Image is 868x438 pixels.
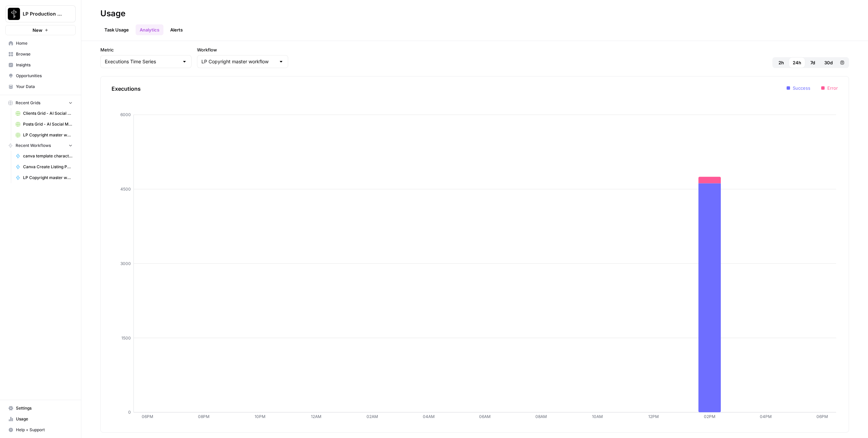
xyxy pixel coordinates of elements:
[5,49,76,60] a: Browse
[120,261,131,266] tspan: 3000
[479,414,491,419] tspan: 06AM
[16,405,73,411] span: Settings
[23,121,73,127] span: Posts Grid - AI Social Media
[367,414,378,419] tspan: 02AM
[787,85,810,91] li: Success
[5,5,76,22] button: Workspace: LP Production Workloads
[23,164,73,170] span: Canva Create Listing Posts (human review to pick properties)
[136,24,163,35] a: Analytics
[760,414,772,419] tspan: 04PM
[23,175,73,181] span: LP Copyright master workflow
[100,46,192,53] label: Metric
[810,59,815,66] span: 7d
[166,24,187,35] a: Alerts
[13,161,76,172] a: Canva Create Listing Posts (human review to pick properties)
[311,414,321,419] tspan: 12AM
[5,424,76,435] button: Help + Support
[820,57,837,68] button: 30d
[5,414,76,424] a: Usage
[5,98,76,108] button: Recent Grids
[105,58,179,65] input: Executions Time Series
[33,27,42,34] span: New
[5,38,76,49] a: Home
[23,132,73,138] span: LP Copyright master workflow Grid
[5,25,76,35] button: New
[142,414,153,419] tspan: 06PM
[816,414,828,419] tspan: 06PM
[5,60,76,70] a: Insights
[821,85,838,91] li: Error
[423,414,435,419] tspan: 04AM
[16,51,73,57] span: Browse
[13,151,76,161] a: canva template character limit fixing
[198,414,210,419] tspan: 08PM
[13,108,76,119] a: Clients Grid - AI Social Media
[592,414,603,419] tspan: 10AM
[23,110,73,116] span: Clients Grid - AI Social Media
[16,100,40,106] span: Recent Grids
[128,410,131,415] tspan: 0
[100,8,125,19] div: Usage
[16,62,73,68] span: Insights
[13,130,76,140] a: LP Copyright master workflow Grid
[774,57,789,68] button: 2h
[201,58,276,65] input: LP Copyright master workflow
[16,40,73,46] span: Home
[120,112,131,117] tspan: 6000
[13,172,76,183] a: LP Copyright master workflow
[120,187,131,192] tspan: 4500
[648,414,659,419] tspan: 12PM
[5,70,76,81] a: Opportunities
[197,46,288,53] label: Workflow
[704,414,715,419] tspan: 02PM
[5,403,76,414] a: Settings
[16,416,73,422] span: Usage
[16,143,51,149] span: Recent Workflows
[23,153,73,159] span: canva template character limit fixing
[8,8,20,20] img: LP Production Workloads Logo
[824,59,833,66] span: 30d
[778,59,784,66] span: 2h
[793,59,801,66] span: 24h
[5,140,76,151] button: Recent Workflows
[805,57,820,68] button: 7d
[13,119,76,130] a: Posts Grid - AI Social Media
[16,84,73,90] span: Your Data
[121,335,131,341] tspan: 1500
[23,10,64,17] span: LP Production Workloads
[255,414,265,419] tspan: 10PM
[100,24,133,35] a: Task Usage
[535,414,547,419] tspan: 08AM
[16,427,73,433] span: Help + Support
[16,73,73,79] span: Opportunities
[5,81,76,92] a: Your Data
